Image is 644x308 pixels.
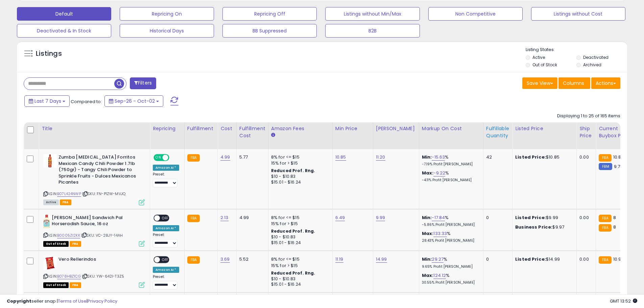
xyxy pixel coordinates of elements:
b: Listed Price: [515,256,546,262]
a: 10.85 [335,154,346,161]
small: FBA [599,154,611,162]
a: -17.84 [432,214,445,221]
small: FBA [187,215,200,222]
div: Displaying 1 to 25 of 165 items [557,113,620,119]
span: All listings that are currently out of stock and unavailable for purchase on Amazon [43,282,69,288]
button: Repricing On [120,7,214,21]
b: [PERSON_NAME] Sandwich Pal Horseradish Sauce, 16 oz [52,215,134,229]
b: Listed Price: [515,214,546,221]
div: Min Price [335,125,370,132]
button: Non Competitive [428,7,523,21]
b: Vero Rellerindos [58,256,141,264]
span: | SKU: VC-28JY-14AH [81,233,123,238]
label: Archived [583,62,601,68]
p: 28.43% Profit [PERSON_NAME] [422,238,478,243]
a: 11.19 [335,256,343,263]
div: % [422,170,478,183]
div: ASIN: [43,256,145,287]
a: B078HBZ1CG [57,274,81,279]
b: Max: [422,170,434,176]
span: OFF [168,155,179,161]
div: Markup on Cost [422,125,480,132]
span: 10.99 [613,256,624,262]
span: | SKU: FN-P1ZW-MVJQ [82,191,125,196]
button: B2B [325,24,420,38]
div: ASIN: [43,154,145,204]
button: Sep-26 - Oct-02 [104,95,163,107]
div: 0.00 [579,215,591,221]
div: 0 [486,256,507,262]
div: 15% for > $15 [271,263,327,269]
div: 42 [486,154,507,160]
a: 11.20 [376,154,385,161]
p: 30.55% Profit [PERSON_NAME] [422,280,478,285]
a: 124.12 [433,272,446,279]
b: Listed Price: [515,154,546,160]
div: 0.00 [579,154,591,160]
label: Active [532,54,545,60]
th: The percentage added to the cost of goods (COGS) that forms the calculator for Min & Max prices. [419,122,483,149]
span: Compared to: [71,98,102,105]
a: Privacy Policy [88,298,117,304]
span: FBA [70,282,81,288]
div: $10.85 [515,154,571,160]
span: 9.75 [614,163,623,170]
a: Terms of Use [58,298,87,304]
small: FBA [599,224,611,232]
small: FBA [599,215,611,222]
strong: Copyright [7,298,31,304]
button: Deactivated & In Stock [17,24,111,38]
p: Listing States: [526,47,627,53]
small: FBM [599,163,612,170]
span: FBA [70,241,81,247]
div: % [422,273,478,285]
a: -9.22 [433,170,445,176]
span: Last 7 Days [34,98,61,104]
button: Filters [130,77,156,89]
b: Reduced Prof. Rng. [271,228,315,234]
div: $10 - $10.83 [271,174,327,180]
a: 133.33 [433,230,447,237]
a: B07L424NWP [57,191,81,197]
button: Save View [522,77,557,89]
small: FBA [599,256,611,264]
button: Default [17,7,111,21]
div: Cost [220,125,234,132]
div: 5.52 [239,256,263,262]
div: Amazon AI * [153,165,179,171]
div: Repricing [153,125,182,132]
small: FBA [187,154,200,162]
a: B0005ZI2KK [57,233,80,238]
img: 41b8NgzqtJL._SL40_.jpg [43,215,50,228]
span: OFF [160,215,171,221]
h5: Listings [36,49,62,58]
span: OFF [160,257,171,263]
a: -15.63 [432,154,445,161]
b: Zumba [MEDICAL_DATA] Forritos Mexican Candy Chili Powder 1.7lb (750gr) - Tangy Chili Powder to Sp... [58,154,141,187]
div: ASIN: [43,215,145,246]
p: 9.65% Profit [PERSON_NAME] [422,264,478,269]
div: 5.77 [239,154,263,160]
a: 4.99 [220,154,230,161]
div: 8% for <= $15 [271,256,327,262]
div: $15.01 - $16.24 [271,180,327,185]
b: Max: [422,230,434,237]
b: Max: [422,272,434,279]
div: Fulfillment [187,125,215,132]
div: 15% for > $15 [271,221,327,227]
span: | SKU: YW-642I-T3Z5 [82,274,124,279]
p: -7.19% Profit [PERSON_NAME] [422,162,478,167]
small: FBA [187,256,200,264]
div: $15.01 - $16.24 [271,282,327,287]
a: 2.13 [220,214,229,221]
span: 8 [613,224,616,230]
div: % [422,231,478,243]
b: Min: [422,154,432,160]
div: 0.00 [579,256,591,262]
div: $10 - $10.83 [271,276,327,282]
label: Out of Stock [532,62,557,68]
a: 29.27 [432,256,444,263]
button: Listings without Cost [531,7,625,21]
div: 4.99 [239,215,263,221]
span: FBA [60,199,71,205]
